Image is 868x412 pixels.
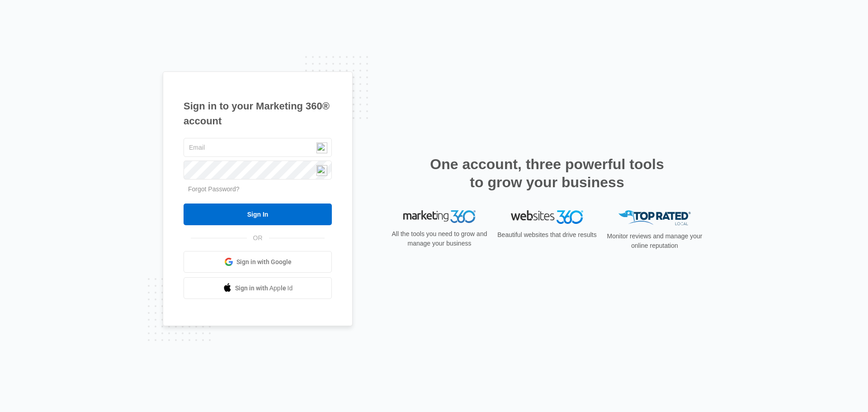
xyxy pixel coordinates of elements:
a: Sign in with Apple Id [184,277,332,299]
input: Email [184,138,332,157]
a: Forgot Password? [188,185,240,193]
span: OR [247,233,269,243]
img: npw-badge-icon-locked.svg [316,165,327,176]
a: Sign in with Google [184,251,332,273]
img: Top Rated Local [618,210,691,225]
p: Monitor reviews and manage your online reputation [604,232,705,251]
p: Beautiful websites that drive results [496,230,598,240]
img: Websites 360 [511,210,583,223]
img: Marketing 360 [403,210,476,223]
img: npw-badge-icon-locked.svg [316,142,327,153]
span: Sign in with Apple Id [235,284,293,293]
input: Sign In [184,204,332,225]
h2: One account, three powerful tools to grow your business [427,155,667,191]
p: All the tools you need to grow and manage your business [389,229,490,248]
h1: Sign in to your Marketing 360® account [184,99,332,128]
span: Sign in with Google [236,257,292,267]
